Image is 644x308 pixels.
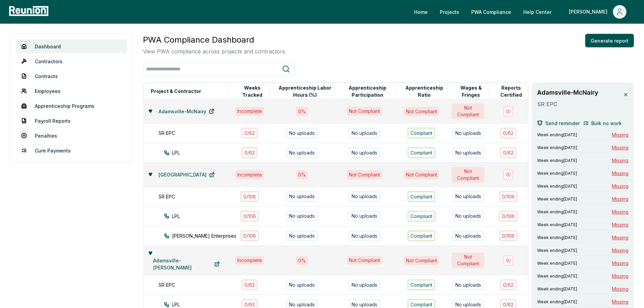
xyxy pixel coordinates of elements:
[347,256,382,265] div: Not Compliant
[407,191,435,202] div: Compliant
[159,193,236,200] div: SR EPC
[503,169,514,180] div: 0 /
[16,144,127,157] a: Cure Payments
[404,256,439,265] div: Not Compliant
[349,280,380,290] div: No uploads
[537,196,577,202] span: Week ending [DATE]
[296,256,308,265] div: 0 %
[537,235,577,240] span: Week ending [DATE]
[612,234,628,241] span: Missing
[16,84,127,98] a: Employees
[434,5,464,19] a: Projects
[159,129,236,137] div: SR EPC
[16,69,127,83] a: Contracts
[591,120,622,127] span: Bulk no work
[16,129,127,142] a: Penalties
[612,285,628,292] span: Missing
[495,85,528,98] button: Reports Certified
[16,54,127,68] a: Contractors
[452,191,484,202] div: No uploads
[612,273,628,280] span: Missing
[537,100,622,108] p: SR EPC
[537,222,577,228] span: Week ending [DATE]
[401,85,448,98] button: Apprenticeship Ratio
[241,147,258,158] div: 0 / 62
[452,147,484,158] div: No uploads
[612,144,628,151] span: Missing
[409,5,637,19] nav: Main
[349,230,380,241] div: No uploads
[241,127,258,139] div: 0 / 62
[585,34,634,47] button: Generate report
[537,274,577,279] span: Week ending [DATE]
[349,191,380,202] div: No uploads
[569,5,610,19] div: [PERSON_NAME]
[612,131,628,138] span: Missing
[286,128,318,139] div: No uploads
[537,88,622,97] h3: Adamsville-McNairy
[241,279,258,290] div: 0 / 62
[537,171,577,176] span: Week ending [DATE]
[340,85,395,98] button: Apprenticeship Participation
[296,107,308,116] div: 0 %
[537,209,577,215] span: Week ending [DATE]
[164,149,241,156] div: LPL
[404,107,439,116] div: Not Compliant
[164,213,241,220] div: LPL
[612,157,628,164] span: Missing
[612,247,628,254] span: Missing
[407,211,435,222] div: Compliant
[452,211,484,221] div: No uploads
[500,127,517,139] div: 0 / 62
[518,5,557,19] a: Help Center
[452,253,484,268] div: Not Compliant
[409,5,433,19] a: Home
[404,170,439,179] div: Not Compliant
[286,147,318,158] div: No uploads
[452,103,484,119] div: Not Compliant
[235,256,264,265] div: Incomplete
[500,279,517,290] div: 0 / 62
[407,230,435,241] div: Compliant
[452,280,484,290] div: No uploads
[612,298,628,305] span: Missing
[235,107,264,116] div: Incomplete
[537,184,577,189] span: Week ending [DATE]
[612,208,628,215] span: Missing
[143,34,286,46] h3: PWA Compliance Dashboard
[16,40,127,53] a: Dashboard
[499,211,518,222] div: 0 / 106
[499,191,518,202] div: 0 / 106
[276,85,334,98] button: Apprenticeship Labor Hours (%)
[583,116,622,130] button: Bulk no work
[454,85,488,98] button: Wages & Fringes
[612,195,628,203] span: Missing
[153,168,220,182] a: [GEOGRAPHIC_DATA]
[286,211,318,221] div: No uploads
[537,116,580,130] button: Send reminder
[349,211,380,221] div: No uploads
[466,5,517,19] a: PWA Compliance
[347,170,382,179] div: Not Compliant
[612,260,628,267] span: Missing
[612,221,628,228] span: Missing
[286,280,318,290] div: No uploads
[537,299,577,305] span: Week ending [DATE]
[16,99,127,113] a: Apprenticeship Programs
[537,158,577,163] span: Week ending [DATE]
[143,47,286,55] p: View PWA compliance across projects and contractors.
[349,147,380,158] div: No uploads
[149,85,202,98] button: Project & Contractor
[537,145,577,150] span: Week ending [DATE]
[286,230,318,241] div: No uploads
[240,191,259,202] div: 0 / 106
[503,255,514,266] div: 0 /
[240,230,259,241] div: 0 / 106
[545,120,580,127] span: Send reminder
[347,107,382,116] div: Not Compliant
[235,85,270,98] button: Weeks Tracked
[296,170,308,179] div: 0 %
[407,147,435,158] div: Compliant
[164,301,241,308] div: LPL
[240,211,259,222] div: 0 / 106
